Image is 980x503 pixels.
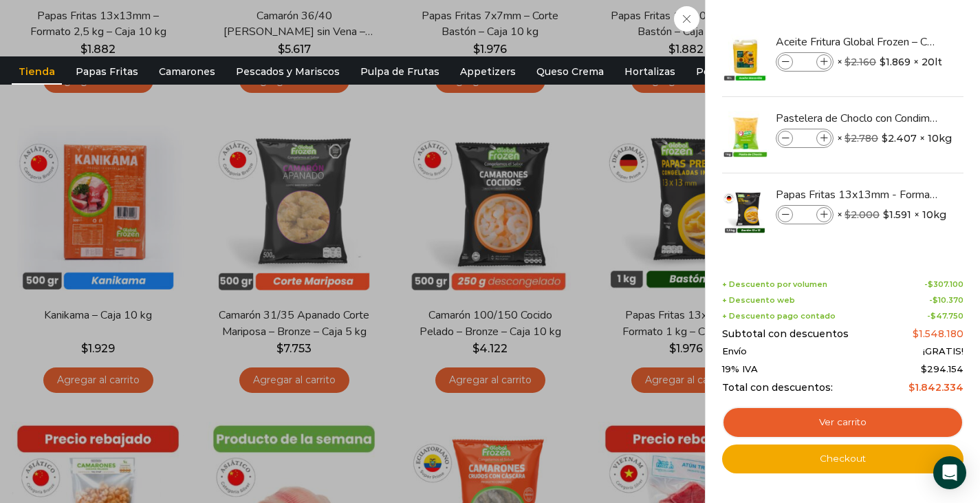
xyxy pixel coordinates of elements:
[722,280,827,289] span: + Descuento por volumen
[229,58,347,85] a: Pescados y Mariscos
[530,58,611,85] a: Queso Crema
[845,208,851,221] span: $
[845,208,880,221] bdi: 2.000
[722,382,833,394] span: Total con descuentos:
[722,312,836,321] span: + Descuento pago contado
[722,407,963,438] a: Ver carrito
[845,132,878,145] bdi: 2.780
[845,132,851,145] span: $
[933,295,963,305] bdi: 10.370
[722,328,849,340] span: Subtotal con descuentos
[845,56,876,68] bdi: 2.160
[837,129,952,148] span: × × 10kg
[883,208,911,222] bdi: 1.591
[930,311,936,321] span: $
[927,312,963,321] span: -
[882,131,917,145] bdi: 2.407
[353,58,446,85] a: Pulpa de Frutas
[722,296,795,305] span: + Descuento web
[929,296,963,305] span: -
[882,131,888,145] span: $
[921,363,927,374] span: $
[933,456,966,489] div: Open Intercom Messenger
[921,363,963,374] span: 294.154
[69,58,145,85] a: Papas Fritas
[883,208,889,222] span: $
[12,58,62,85] a: Tienda
[880,55,911,69] bdi: 1.869
[923,346,963,357] span: ¡GRATIS!
[908,381,963,394] bdi: 1.842.334
[794,131,815,146] input: Product quantity
[928,279,933,289] span: $
[908,381,915,394] span: $
[453,58,523,85] a: Appetizers
[776,187,939,202] a: Papas Fritas 13x13mm - Formato 2,5 kg - Caja 10 kg
[722,364,758,375] span: 19% IVA
[689,58,734,85] a: Pollos
[913,328,963,340] bdi: 1.548.180
[618,58,682,85] a: Hortalizas
[845,56,851,68] span: $
[794,54,815,69] input: Product quantity
[152,58,222,85] a: Camarones
[924,280,963,289] span: -
[722,445,963,473] a: Checkout
[837,52,942,72] span: × × 20lt
[913,328,919,340] span: $
[794,207,815,222] input: Product quantity
[837,205,946,224] span: × × 10kg
[880,55,886,69] span: $
[933,295,938,305] span: $
[722,346,747,357] span: Envío
[776,34,939,50] a: Aceite Fritura Global Frozen – Caja 20 litros
[776,111,939,126] a: Pastelera de Choclo con Condimento - Caja 10 kg
[930,311,963,321] bdi: 47.750
[928,279,963,289] bdi: 307.100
